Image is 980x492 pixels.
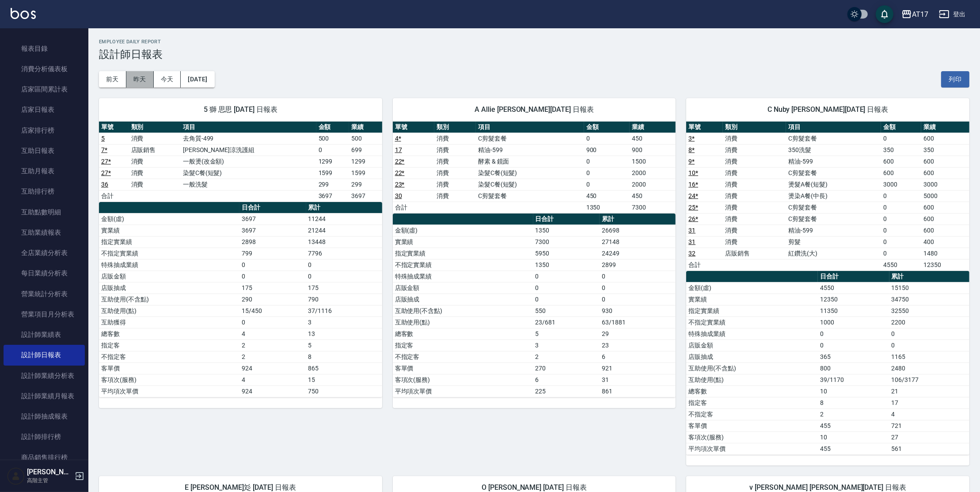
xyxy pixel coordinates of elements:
th: 項目 [786,122,881,133]
td: 600 [921,167,969,179]
td: 175 [239,282,306,294]
button: [DATE] [181,71,214,88]
button: 登出 [935,6,969,23]
th: 日合計 [239,202,306,214]
td: 6 [600,351,676,362]
td: 5 [306,339,382,351]
td: 消費 [434,179,476,190]
table: a dense table [99,202,382,397]
td: 酵素 & 鏡面 [476,156,584,167]
td: 861 [600,385,676,397]
a: 設計師業績表 [4,324,85,345]
td: 34750 [889,294,969,305]
table: a dense table [686,271,969,455]
button: save [876,5,893,23]
h2: Employee Daily Report [99,39,969,45]
th: 項目 [181,122,316,133]
td: 21244 [306,225,382,236]
p: 高階主管 [27,477,72,484]
table: a dense table [686,122,969,271]
td: 350 [921,144,969,156]
td: 客項次(服務) [99,374,239,385]
td: 1000 [818,317,889,328]
a: 設計師業績月報表 [4,386,85,406]
td: 店販抽成 [686,351,818,362]
td: 1599 [316,167,349,179]
button: 今天 [154,71,181,88]
td: 299 [316,179,349,190]
td: 互助使用(點) [99,305,239,317]
td: 0 [600,271,676,282]
td: 921 [600,362,676,374]
td: 0 [889,339,969,351]
td: 金額(虛) [393,225,533,236]
td: 900 [584,144,630,156]
td: 8 [818,397,889,408]
span: A Allie [PERSON_NAME][DATE] 日報表 [403,105,665,114]
td: 消費 [434,167,476,179]
td: 450 [630,190,676,202]
th: 類別 [434,122,476,133]
td: 1350 [533,225,600,236]
td: 不指定實業績 [99,248,239,259]
td: 400 [921,236,969,248]
th: 金額 [316,122,349,133]
td: C剪髮套餐 [786,133,881,144]
td: 紅鑽洗(大) [786,248,881,259]
th: 項目 [476,122,584,133]
th: 累計 [306,202,382,214]
td: 106/3177 [889,374,969,385]
th: 累計 [889,271,969,282]
td: 客單價 [393,362,533,374]
td: 客單價 [99,362,239,374]
td: 0 [881,225,921,236]
td: 0 [818,328,889,339]
td: 不指定實業績 [393,259,533,271]
td: 消費 [723,190,786,202]
td: 225 [533,385,600,397]
td: 12350 [921,259,969,271]
td: 燙髮A餐(短髮) [786,179,881,190]
td: 1299 [349,156,382,167]
td: 消費 [723,179,786,190]
td: 燙染A餐(中長) [786,190,881,202]
td: 31 [600,374,676,385]
td: 不指定客 [99,351,239,362]
td: 消費 [434,156,476,167]
td: C剪髮套餐 [786,202,881,213]
td: 21 [889,385,969,397]
button: 昨天 [126,71,154,88]
td: 350 [881,144,921,156]
td: 800 [818,362,889,374]
th: 金額 [881,122,921,133]
td: 8 [306,351,382,362]
td: 2 [239,339,306,351]
td: 4 [239,328,306,339]
td: 實業績 [99,225,239,236]
td: 實業績 [393,236,533,248]
td: 0 [818,339,889,351]
a: 互助月報表 [4,161,85,181]
td: 染髮C餐(短髮) [476,167,584,179]
td: 15150 [889,282,969,294]
button: 列印 [941,71,969,88]
td: 15 [306,374,382,385]
td: 2 [533,351,600,362]
td: 350洗髮 [786,144,881,156]
td: 互助使用(點) [393,317,533,328]
td: 指定實業績 [393,248,533,259]
td: 店販銷售 [129,144,181,156]
a: 36 [101,181,108,188]
td: 總客數 [393,328,533,339]
button: AT17 [898,5,932,23]
td: 0 [584,133,630,144]
th: 日合計 [818,271,889,282]
img: Person [7,467,25,485]
th: 類別 [129,122,181,133]
td: 550 [533,305,600,317]
td: 2898 [239,236,306,248]
td: 15/450 [239,305,306,317]
td: 消費 [129,179,181,190]
a: 互助點數明細 [4,202,85,222]
td: C剪髮套餐 [786,213,881,225]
